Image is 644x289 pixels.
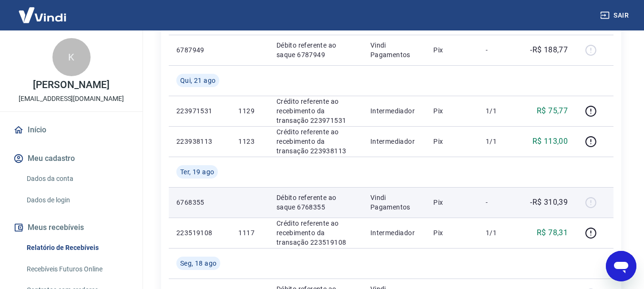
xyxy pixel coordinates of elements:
[598,7,633,24] button: Sair
[532,136,568,147] p: R$ 113,00
[486,137,514,146] p: 1/1
[433,106,470,116] p: Pix
[19,94,124,104] p: [EMAIL_ADDRESS][DOMAIN_NAME]
[23,259,131,279] a: Recebíveis Futuros Online
[433,45,470,55] p: Pix
[176,228,223,238] p: 223519108
[11,0,73,30] img: Vindi
[530,44,568,56] p: -R$ 188,77
[180,76,215,85] span: Qui, 21 ago
[486,45,514,55] p: -
[486,228,514,238] p: 1/1
[537,105,568,117] p: R$ 75,77
[537,227,568,239] p: R$ 78,31
[238,228,261,238] p: 1117
[486,106,514,116] p: 1/1
[23,238,131,258] a: Relatório de Recebíveis
[52,38,91,76] div: K
[276,193,355,212] p: Débito referente ao saque 6768355
[176,45,223,55] p: 6787949
[176,137,223,146] p: 223938113
[180,167,214,177] span: Ter, 19 ago
[33,80,109,90] p: [PERSON_NAME]
[433,228,470,238] p: Pix
[433,198,470,207] p: Pix
[276,97,355,125] p: Crédito referente ao recebimento da transação 223971531
[11,120,131,140] a: Início
[176,198,223,207] p: 6768355
[370,228,419,238] p: Intermediador
[23,169,131,189] a: Dados da conta
[176,106,223,116] p: 223971531
[530,197,568,208] p: -R$ 310,39
[238,106,261,116] p: 1129
[370,40,419,60] p: Vindi Pagamentos
[486,198,514,207] p: -
[276,127,355,156] p: Crédito referente ao recebimento da transação 223938113
[433,137,470,146] p: Pix
[606,251,636,281] iframe: Botão para abrir a janela de mensagens
[180,259,216,268] span: Seg, 18 ago
[370,137,419,146] p: Intermediador
[276,40,355,60] p: Débito referente ao saque 6787949
[11,148,131,169] button: Meu cadastro
[238,137,261,146] p: 1123
[276,219,355,247] p: Crédito referente ao recebimento da transação 223519108
[23,190,131,210] a: Dados de login
[11,217,131,238] button: Meus recebíveis
[370,106,419,116] p: Intermediador
[370,193,419,212] p: Vindi Pagamentos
